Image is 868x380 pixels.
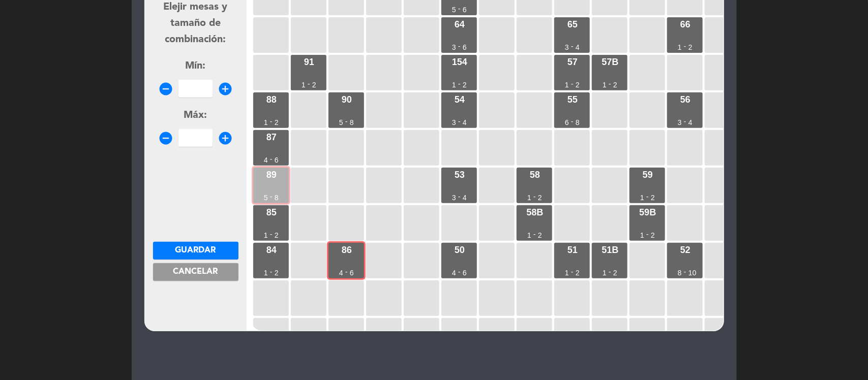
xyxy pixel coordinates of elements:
[452,44,456,51] div: 3
[609,268,611,275] div: -
[571,268,574,275] div: -
[576,44,580,51] div: 4
[275,269,279,276] div: 2
[603,81,607,88] div: 1
[173,268,218,276] span: Cancelar
[452,119,456,126] div: 3
[266,208,277,217] div: 85
[680,95,691,104] div: 56
[678,119,682,126] div: 3
[463,194,467,201] div: 4
[538,194,542,201] div: 2
[452,6,456,13] div: 5
[455,245,465,255] div: 50
[678,44,682,51] div: 1
[264,156,268,164] div: 4
[684,118,686,125] div: -
[158,131,173,146] i: remove_circle
[602,245,618,255] div: 51B
[458,5,461,12] div: -
[266,95,277,104] div: 88
[270,118,273,125] div: -
[342,245,352,255] div: 86
[270,193,273,200] div: -
[651,232,655,239] div: 2
[689,119,693,126] div: 4
[339,269,343,276] div: 4
[689,269,697,276] div: 10
[640,194,644,201] div: 1
[651,194,655,201] div: 2
[567,20,578,29] div: 65
[342,95,352,104] div: 90
[530,170,540,179] div: 58
[463,44,467,51] div: 6
[264,194,268,201] div: 5
[458,43,461,50] div: -
[567,245,578,255] div: 51
[350,119,354,126] div: 8
[458,80,461,87] div: -
[452,81,456,88] div: 1
[458,193,461,200] div: -
[565,269,569,276] div: 1
[603,269,607,276] div: 1
[613,81,617,88] div: 2
[646,231,649,238] div: -
[264,269,268,276] div: 1
[689,44,693,51] div: 2
[533,193,536,200] div: -
[312,81,316,88] div: 2
[678,269,682,276] div: 8
[458,118,461,125] div: -
[218,131,233,146] i: add_circle
[308,80,310,87] div: -
[538,232,542,239] div: 2
[567,95,578,104] div: 55
[270,155,273,163] div: -
[565,81,569,88] div: 1
[639,208,656,217] div: 59B
[567,57,578,67] div: 57
[175,246,216,255] span: Guardar
[646,193,649,200] div: -
[345,118,348,125] div: -
[186,61,206,71] span: Mín:
[339,119,343,126] div: 5
[270,231,273,238] div: -
[680,20,691,29] div: 66
[463,119,467,126] div: 4
[266,170,277,179] div: 89
[302,81,306,88] div: 1
[684,268,686,275] div: -
[153,263,238,281] button: Cancelar
[304,57,314,67] div: 91
[571,80,574,87] div: -
[184,110,207,120] span: Máx:
[613,269,617,276] div: 2
[266,133,277,142] div: 87
[640,232,644,239] div: 1
[275,119,279,126] div: 2
[602,57,618,67] div: 57B
[345,268,348,275] div: -
[576,269,580,276] div: 2
[458,268,461,275] div: -
[576,119,580,126] div: 8
[275,232,279,239] div: 2
[158,81,173,97] i: remove_circle
[275,156,279,164] div: 6
[565,44,569,51] div: 3
[452,57,467,67] div: 154
[275,194,279,201] div: 8
[218,81,233,97] i: add_circle
[463,269,467,276] div: 6
[526,208,543,217] div: 58B
[164,2,228,45] span: Elejir mesas y tamaño de combinación:
[527,194,531,201] div: 1
[576,81,580,88] div: 2
[455,95,465,104] div: 54
[609,80,611,87] div: -
[571,43,574,50] div: -
[463,6,467,13] div: 6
